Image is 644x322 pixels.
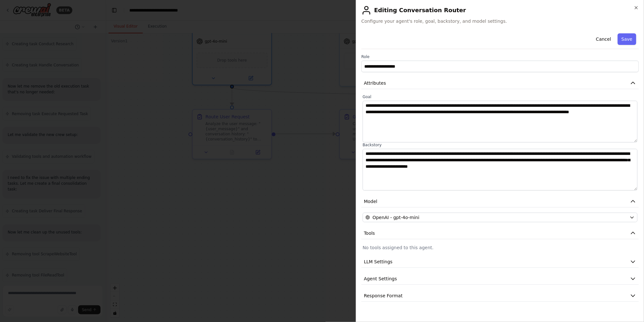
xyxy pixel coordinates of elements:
[361,54,639,59] label: Role
[361,273,639,285] button: Agent Settings
[373,214,419,221] span: OpenAI - gpt-4o-mini
[361,227,639,239] button: Tools
[361,18,639,24] span: Configure your agent's role, goal, backstory, and model settings.
[364,292,403,299] span: Response Format
[361,196,639,208] button: Model
[363,94,638,99] label: Goal
[364,275,397,282] span: Agent Settings
[364,230,375,236] span: Tools
[363,142,638,148] label: Backstory
[361,256,639,268] button: LLM Settings
[361,5,639,15] h2: Editing Conversation Router
[618,33,636,45] button: Save
[363,213,638,222] button: OpenAI - gpt-4o-mini
[361,77,639,89] button: Attributes
[592,33,615,45] button: Cancel
[361,290,639,302] button: Response Format
[363,244,638,251] p: No tools assigned to this agent.
[364,198,377,205] span: Model
[364,258,393,265] span: LLM Settings
[364,80,386,86] span: Attributes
